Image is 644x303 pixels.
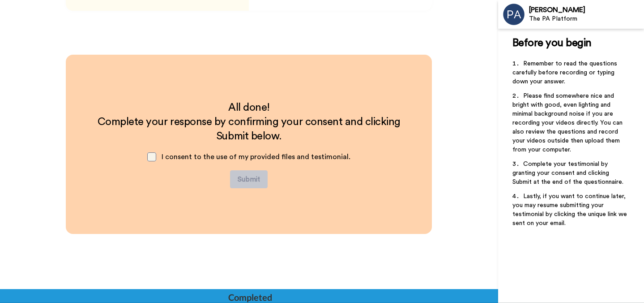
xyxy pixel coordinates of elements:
img: Profile Image [503,4,525,25]
span: Complete your response by confirming your consent and clicking Submit below. [98,117,403,142]
div: [PERSON_NAME] [529,6,644,14]
span: Complete your testimonial by granting your consent and clicking Submit at the end of the question... [512,161,623,185]
span: All done! [228,102,270,113]
span: I consent to the use of my provided files and testimonial. [162,153,350,160]
button: Submit [230,170,268,188]
div: The PA Platform [529,15,644,23]
span: Before you begin [512,38,592,48]
span: Remember to read the questions carefully before recording or typing down your answer. [512,61,619,85]
span: Please find somewhere nice and bright with good, even lighting and minimal background noise if yo... [512,93,624,153]
span: Lastly, if you want to continue later, you may resume submitting your testimonial by clicking the... [512,193,629,226]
